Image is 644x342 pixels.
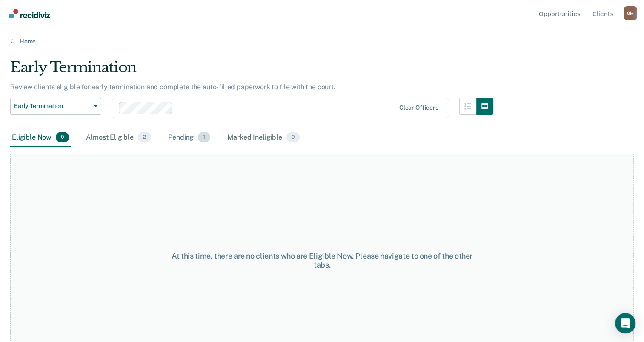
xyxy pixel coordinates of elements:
span: 1 [198,132,210,143]
img: Recidiviz [9,9,50,18]
button: Profile dropdown button [624,6,637,20]
div: Clear officers [399,104,438,111]
span: 0 [56,132,69,143]
span: Early Termination [14,103,91,110]
div: Open Intercom Messenger [615,313,635,333]
div: G M [624,6,637,20]
button: Early Termination [10,98,101,115]
div: At this time, there are no clients who are Eligible Now. Please navigate to one of the other tabs. [166,251,478,270]
span: 2 [138,132,151,143]
div: Almost Eligible2 [84,128,153,147]
span: 0 [286,132,300,143]
div: Marked Ineligible0 [226,128,301,147]
div: Eligible Now0 [10,128,71,147]
a: Home [10,37,634,45]
div: Pending1 [166,128,212,147]
div: Early Termination [10,59,493,83]
p: Review clients eligible for early termination and complete the auto-filled paperwork to file with... [10,83,335,91]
